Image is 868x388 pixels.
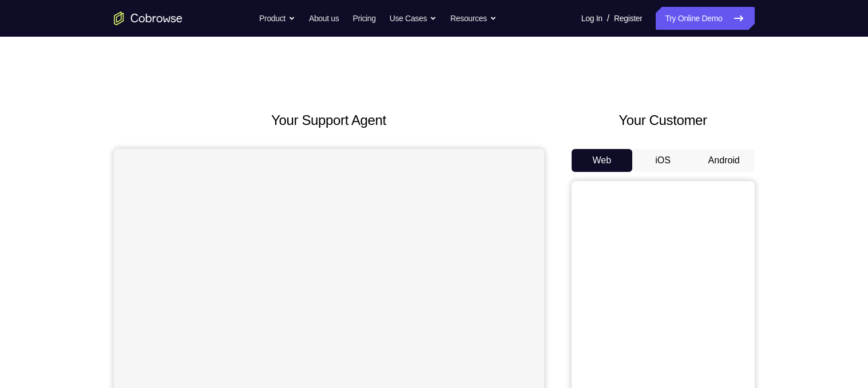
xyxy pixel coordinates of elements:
a: Pricing [352,7,375,30]
button: iOS [632,149,693,172]
button: Use Cases [390,7,437,30]
span: / [607,11,609,25]
h2: Your Support Agent [114,110,544,131]
button: Android [693,149,755,172]
a: About us [309,7,339,30]
h2: Your Customer [572,110,755,131]
button: Product [259,7,295,30]
a: Register [614,7,642,30]
a: Log In [581,7,603,30]
button: Resources [450,7,497,30]
button: Web [572,149,633,172]
a: Try Online Demo [656,7,754,30]
a: Go to the home page [114,11,183,25]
